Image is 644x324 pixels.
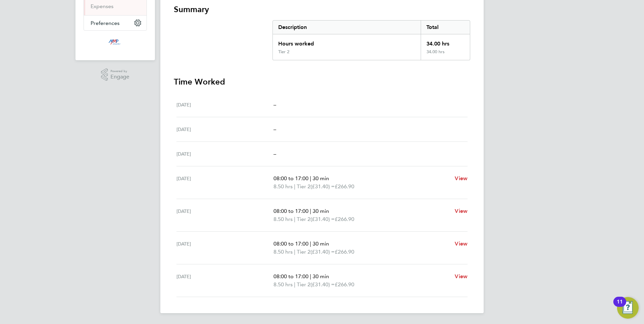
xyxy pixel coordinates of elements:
[311,183,335,190] span: (£31.40) =
[421,21,470,34] div: Total
[273,216,293,222] span: 8.50 hrs
[174,4,470,15] h3: Summary
[335,183,354,190] span: £266.90
[273,273,309,280] span: 08:00 to 17:00
[91,20,120,26] span: Preferences
[313,273,329,280] span: 30 min
[176,272,273,289] div: [DATE]
[174,4,470,297] section: Timesheet
[455,273,468,280] span: View
[455,207,468,215] a: View
[310,208,311,214] span: |
[421,34,470,49] div: 34.00 hrs
[273,175,309,182] span: 08:00 to 17:00
[311,249,335,255] span: (£31.40) =
[273,281,293,288] span: 8.50 hrs
[101,68,130,81] a: Powered byEngage
[455,272,468,281] a: View
[297,281,311,289] span: Tier 2
[273,183,293,190] span: 8.50 hrs
[335,249,354,255] span: £266.90
[91,3,114,9] a: Expenses
[297,215,311,223] span: Tier 2
[273,34,421,49] div: Hours worked
[455,174,468,183] a: View
[176,125,273,133] div: [DATE]
[176,150,273,158] div: [DATE]
[273,101,276,108] span: –
[273,208,309,214] span: 08:00 to 17:00
[294,249,295,255] span: |
[176,174,273,191] div: [DATE]
[176,207,273,223] div: [DATE]
[313,240,329,247] span: 30 min
[455,240,468,248] a: View
[278,49,289,55] div: Tier 2
[310,273,311,280] span: |
[273,249,293,255] span: 8.50 hrs
[335,281,354,288] span: £266.90
[455,175,468,182] span: View
[455,240,468,247] span: View
[272,20,470,60] div: Summary
[311,281,335,288] span: (£31.40) =
[84,15,147,30] button: Preferences
[617,297,639,319] button: Open Resource Center, 11 new notifications
[176,240,273,256] div: [DATE]
[106,37,125,48] img: mmpconsultancy-logo-retina.png
[294,281,295,288] span: |
[294,183,295,190] span: |
[297,248,311,256] span: Tier 2
[421,49,470,60] div: 34.00 hrs
[313,208,329,214] span: 30 min
[310,175,311,182] span: |
[335,216,354,222] span: £266.90
[617,302,623,311] div: 11
[313,175,329,182] span: 30 min
[273,240,309,247] span: 08:00 to 17:00
[310,240,311,247] span: |
[174,76,470,87] h3: Time Worked
[110,74,129,80] span: Engage
[273,126,276,132] span: –
[110,68,129,74] span: Powered by
[84,37,147,48] a: Go to home page
[455,208,468,214] span: View
[297,183,311,191] span: Tier 2
[273,151,276,157] span: –
[273,21,421,34] div: Description
[176,101,273,109] div: [DATE]
[311,216,335,222] span: (£31.40) =
[294,216,295,222] span: |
